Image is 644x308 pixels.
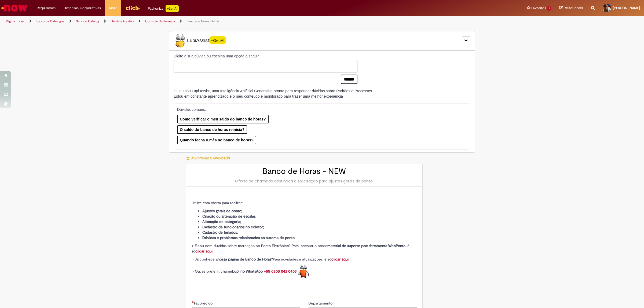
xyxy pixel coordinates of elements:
div: Padroniza [148,5,179,12]
a: Todos os Catálogos [36,19,64,23]
span: Necessários [192,301,194,303]
span: Rascunhos [564,5,583,10]
a: +55 0800 042 0403 [264,269,297,274]
span: Adicionar a Favoritos [191,156,230,160]
h2: Banco de Horas - NEW [192,167,417,176]
span: Despesas Corporativas [64,5,101,11]
a: clicar aqui [195,249,213,254]
p: > Já conhece a Para novidades e atualizações, é só [192,256,417,262]
button: O saldo do banco de horas reinicia? [177,125,247,134]
span: LupiAssist [174,34,226,47]
span: +GenAI [209,36,226,44]
a: Gente e Gestão [111,19,134,23]
strong: Dúvidas e problemas relacionados ao sistema de ponto. [202,235,295,240]
strong: Ajustes gerais de ponto; [202,208,242,213]
span: Utilize esta oferta para realizar: [192,200,243,205]
p: > Ficou com dúvidas sobre marcação no Ponto Eletrônico? Para acessar o nosso , é só [192,243,417,254]
span: More [109,5,117,11]
a: Controle de Jornada [145,19,175,23]
img: click_logo_yellow_360x200.png [125,4,140,12]
a: clicar aqui [331,257,349,262]
strong: Criação ou alteração de escalas; [202,214,257,219]
button: Quando fecha o mês no banco de horas? [177,136,256,144]
strong: material de suporte para ferramenta WebPonto [327,243,405,248]
a: Página inicial [6,19,24,23]
div: LupiLupiAssist+GenAI [169,31,475,50]
strong: nossa página de Banco de Horas? [218,257,273,262]
p: > Ou, se preferir, chame [192,265,417,279]
span: Departamento [308,301,334,306]
span: Necessários - Favorecido [194,301,214,306]
strong: Lupi no WhatsApp [232,269,263,274]
span: [PERSON_NAME] [613,6,640,10]
span: Requisições [37,5,56,11]
ul: Trilhas de página [4,16,425,26]
a: Service Catalog [76,19,99,23]
a: Rascunhos [559,6,583,11]
span: Favoritos [531,5,546,11]
button: Adicionar a Favoritos [186,153,233,164]
strong: Cadastro de funcionários no coletor; [202,225,264,229]
label: Digite a sua dúvida ou escolha uma opção a seguir [174,53,357,59]
button: Como verificar o meu saldo do banco de horas? [177,115,269,123]
img: ServiceNow [1,3,28,13]
span: 1 [547,6,551,11]
strong: Cadastro de feriados; [202,230,238,235]
div: Oi, eu sou Lupi Assist, uma Inteligência Artificial Generativa pronta para responder dúvidas sobr... [174,88,373,99]
strong: Alteração de categoria; [202,219,241,224]
p: Dúvidas comuns: [177,107,457,112]
div: Oferta de chamado destinada à solicitação para ajustes gerais de ponto. [192,178,417,184]
img: Lupi [174,34,187,47]
p: +GenAi [166,5,179,12]
a: Banco de Horas - NEW [186,19,219,23]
